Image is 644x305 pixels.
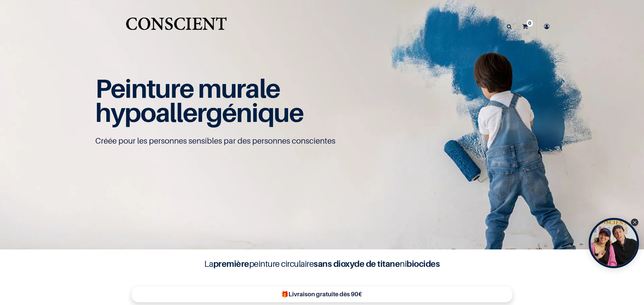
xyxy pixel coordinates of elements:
[350,22,376,30] span: Nettoyant
[213,258,249,269] b: première
[311,15,346,38] a: Peinture
[315,22,336,30] span: Peinture
[188,257,456,270] h4: La peinture circulaire ni
[314,258,400,269] b: sans dioxyde de titane
[124,13,228,40] img: Conscient
[631,219,638,226] div: Close Tolstoy widget
[518,15,536,38] a: 0
[589,218,639,268] div: Open Tolstoy widget
[281,291,362,298] b: 🎁Livraison gratuite dès 90€
[95,97,304,128] span: hypoallergénique
[383,22,419,30] span: Notre histoire
[527,20,533,26] sup: 0
[124,13,228,40] a: Logo of Conscient
[589,218,639,268] div: Open Tolstoy
[95,73,280,104] span: Peinture murale
[589,218,639,268] div: Tolstoy bubble widget
[95,136,549,146] p: Créée pour les personnes sensibles par des personnes conscientes
[407,258,440,269] b: biocides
